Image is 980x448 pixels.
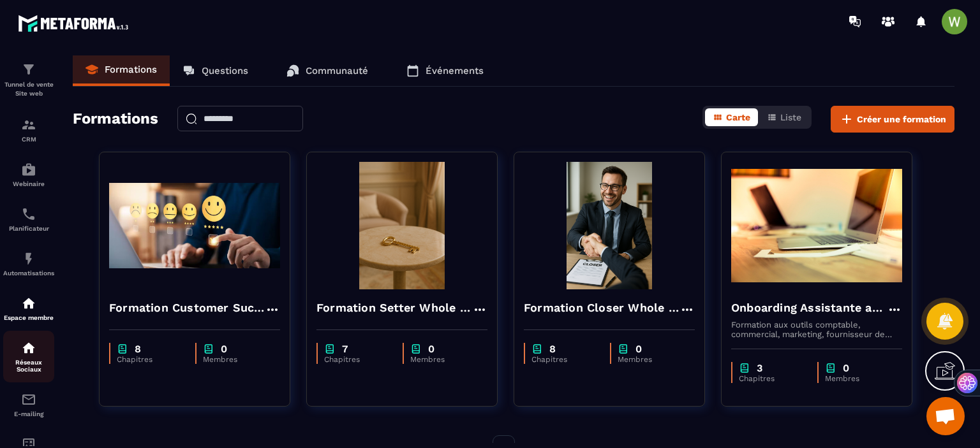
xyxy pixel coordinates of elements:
a: Communauté [274,55,381,86]
h4: Formation Setter Whole Pear [316,299,472,317]
img: scheduler [21,206,36,222]
a: Questions [170,55,261,86]
span: Créer une formation [857,113,946,126]
p: Automatisations [3,270,54,277]
p: E-mailing [3,410,54,417]
a: formation-backgroundFormation Customer Success Manager Whole Pearchapter8Chapitreschapter0Membres [99,152,306,423]
p: Webinaire [3,180,54,187]
p: Communauté [306,65,368,76]
p: 0 [635,343,642,355]
img: formation [21,117,36,133]
div: Ouvrir le chat [926,397,965,435]
img: chapter [618,343,629,355]
a: schedulerschedulerPlanificateur [3,197,54,242]
span: Liste [780,112,801,122]
p: Formations [105,64,157,75]
h4: Formation Closer Whole Pear [524,299,679,317]
p: Planificateur [3,225,54,232]
h2: Formations [73,106,158,133]
a: formation-backgroundFormation Setter Whole Pearchapter7Chapitreschapter0Membres [306,152,514,423]
a: formation-backgroundFormation Closer Whole Pearchapter8Chapitreschapter0Membres [514,152,721,423]
img: automations [21,162,36,177]
img: formation-background [316,162,487,289]
a: automationsautomationsAutomatisations [3,242,54,286]
img: formation [21,62,36,77]
button: Créer une formation [831,106,954,133]
img: logo [18,11,133,35]
img: formation-background [109,162,280,289]
p: Questions [202,65,248,76]
p: Tunnel de vente Site web [3,80,54,98]
img: chapter [117,343,128,355]
a: Événements [394,55,496,86]
a: formationformationTunnel de vente Site web [3,52,54,108]
a: formation-backgroundOnboarding Assistante administrative et commercialeFormation aux outils compt... [721,152,928,423]
span: Carte [726,112,750,122]
p: 7 [342,343,348,355]
p: Formation aux outils comptable, commercial, marketing, fournisseur de production patrimoniaux [731,320,902,339]
p: Chapitres [117,355,182,364]
img: automations [21,296,36,311]
img: chapter [410,343,422,355]
h4: Onboarding Assistante administrative et commerciale [731,299,887,317]
p: 8 [135,343,141,355]
p: Chapitres [739,374,805,383]
p: 3 [757,362,762,374]
a: automationsautomationsEspace membre [3,286,54,331]
p: 8 [549,343,556,355]
img: formation-background [524,162,695,289]
img: chapter [739,362,750,374]
p: Membres [203,355,267,364]
a: automationsautomationsWebinaire [3,152,54,197]
p: Membres [825,374,889,383]
a: social-networksocial-networkRéseaux Sociaux [3,331,54,382]
p: Chapitres [531,355,597,364]
img: chapter [203,343,214,355]
button: Carte [705,108,758,126]
img: chapter [825,362,836,374]
p: Membres [410,355,475,364]
img: chapter [531,343,543,355]
a: emailemailE-mailing [3,382,54,427]
a: Formations [73,55,170,86]
p: Chapitres [324,355,390,364]
p: 0 [221,343,227,355]
p: Membres [618,355,682,364]
p: 0 [428,343,434,355]
p: Espace membre [3,314,54,321]
img: social-network [21,340,36,356]
p: CRM [3,136,54,143]
img: chapter [324,343,336,355]
img: formation-background [731,162,902,289]
p: 0 [843,362,849,374]
h4: Formation Customer Success Manager Whole Pear [109,299,265,317]
button: Liste [759,108,809,126]
p: Réseaux Sociaux [3,359,54,373]
img: email [21,392,36,407]
p: Événements [426,65,484,76]
a: formationformationCRM [3,108,54,152]
img: automations [21,251,36,266]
